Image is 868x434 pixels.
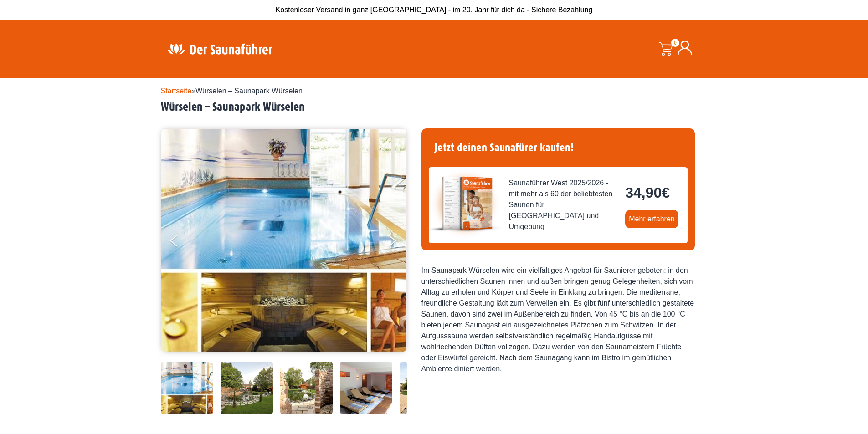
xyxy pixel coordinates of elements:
[387,231,410,254] button: Next
[170,231,193,254] button: Previous
[671,39,679,47] span: 0
[421,265,695,374] div: Im Saunapark Würselen wird ein vielfältiges Angebot für Saunierer geboten: in den unterschiedlich...
[429,167,502,240] img: der-saunafuehrer-2025-west.jpg
[662,184,670,201] span: €
[195,87,303,95] span: Würselen – Saunapark Würselen
[161,100,708,114] h2: Würselen – Saunapark Würselen
[429,136,688,160] h4: Jetzt deinen Saunafürer kaufen!
[161,87,303,95] span: »
[276,6,593,14] span: Kostenloser Versand in ganz [GEOGRAPHIC_DATA] - im 20. Jahr für dich da - Sichere Bezahlung
[509,178,618,232] span: Saunaführer West 2025/2026 - mit mehr als 60 der beliebtesten Saunen für [GEOGRAPHIC_DATA] und Um...
[625,184,670,201] bdi: 34,90
[161,87,192,95] a: Startseite
[625,210,678,228] a: Mehr erfahren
